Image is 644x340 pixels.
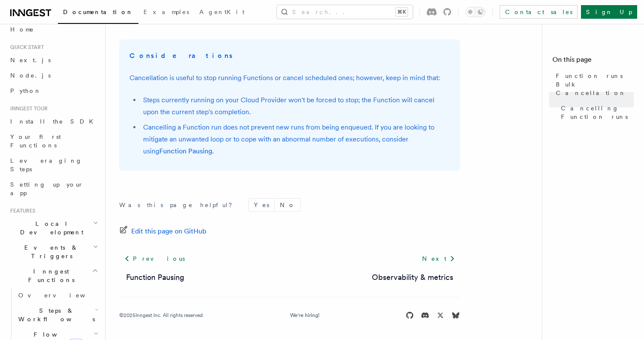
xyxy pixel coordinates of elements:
span: Documentation [63,9,133,15]
span: Steps & Workflows [15,306,95,323]
a: Observability & metrics [372,271,453,283]
span: Install the SDK [10,118,98,125]
p: Was this page helpful? [119,201,238,209]
span: Local Development [7,219,93,236]
span: Events & Triggers [7,243,93,260]
li: Cancelling a Function run does not prevent new runs from being enqueued. If you are looking to mi... [141,121,450,157]
a: Setting up your app [7,177,100,201]
button: Yes [249,199,274,211]
kbd: ⌘K [396,8,408,16]
span: Python [10,87,41,94]
h4: On this page [552,55,634,68]
a: Next [417,251,460,266]
span: Setting up your app [10,181,83,196]
button: Inngest Functions [7,264,100,288]
span: Cancelling Function runs [561,104,634,121]
span: Leveraging Steps [10,157,82,173]
button: No [275,199,300,211]
a: Edit this page on GitHub [119,225,207,237]
a: We're hiring! [290,312,319,319]
a: Leveraging Steps [7,153,100,177]
button: Search...⌘K [277,5,413,19]
a: AgentKit [194,3,250,23]
span: Quick start [7,44,44,51]
a: Next.js [7,52,100,68]
span: Edit this page on GitHub [131,225,207,237]
a: Python [7,83,100,98]
a: Cancelling Function runs [558,101,634,124]
span: Features [7,207,35,214]
span: Overview [18,292,106,299]
a: Documentation [58,3,138,24]
a: Node.js [7,68,100,83]
span: Examples [144,9,189,15]
a: Install the SDK [7,114,100,129]
span: Inngest tour [7,105,48,112]
button: Local Development [7,216,100,240]
p: Cancellation is useful to stop running Functions or cancel scheduled ones; however, keep in mind ... [129,72,450,84]
a: Function Pausing [159,147,212,155]
span: AgentKit [199,9,244,15]
a: Contact sales [500,5,578,19]
a: Previous [119,251,190,266]
a: Examples [138,3,194,23]
a: Your first Functions [7,129,100,153]
span: Node.js [10,72,51,79]
div: © 2025 Inngest Inc. All rights reserved. [119,312,204,319]
span: Your first Functions [10,133,61,149]
strong: Considerations [129,52,234,60]
span: Function runs Bulk Cancellation [556,72,634,97]
li: Steps currently running on your Cloud Provider won't be forced to stop; the Function will cancel ... [141,94,450,118]
button: Events & Triggers [7,240,100,264]
span: Inngest Functions [7,267,92,284]
a: Sign Up [581,5,637,19]
span: Next.js [10,57,51,63]
a: Home [7,22,100,37]
a: Function runs Bulk Cancellation [552,68,634,101]
a: Overview [15,288,100,303]
button: Steps & Workflows [15,303,100,327]
button: Toggle dark mode [465,7,486,17]
span: Home [10,25,34,34]
a: Function Pausing [126,271,184,283]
